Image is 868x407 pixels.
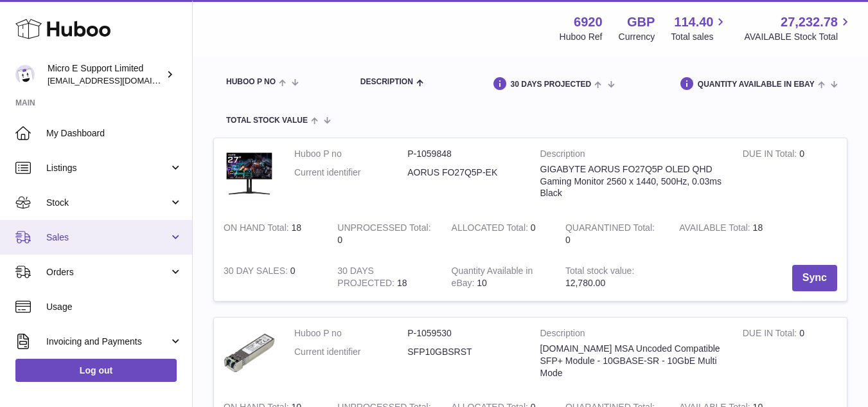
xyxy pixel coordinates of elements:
td: 18 [328,255,441,301]
span: 27,232.78 [781,14,838,31]
a: 114.40 Total sales [671,14,728,43]
td: 18 [214,212,328,256]
td: 18 [669,212,783,256]
td: 0 [442,212,556,256]
span: 12,780.00 [565,278,605,288]
span: 30 DAYS PROJECTED [511,80,592,89]
td: 0 [214,255,328,301]
dt: Huboo P no [294,148,407,160]
img: product image [224,148,275,199]
dd: P-1059530 [407,327,520,339]
span: Total stock value [226,116,308,125]
span: Total sales [671,31,728,43]
strong: 30 DAY SALES [224,266,290,279]
strong: ON HAND Total [224,222,292,236]
strong: Description [540,327,723,343]
dt: Huboo P no [294,327,407,339]
span: Description [360,78,413,86]
td: 10 [442,255,556,301]
dd: P-1059848 [407,148,520,160]
span: Invoicing and Payments [46,336,169,348]
dd: SFP10GBSRST [407,346,520,358]
span: Stock [46,197,169,209]
strong: Description [540,148,723,163]
img: contact@micropcsupport.com [15,65,35,84]
span: Quantity Available in eBay [698,80,815,89]
button: Sync [792,265,837,291]
span: Orders [46,266,169,278]
div: Currency [619,31,655,43]
span: Huboo P no [226,78,276,86]
div: [DOMAIN_NAME] MSA Uncoded Compatible SFP+ Module - 10GBASE-SR - 10GbE Multi Mode [540,343,723,379]
strong: Total stock value [565,266,634,279]
span: Sales [46,231,169,244]
strong: 6920 [574,14,603,31]
td: 0 [328,212,441,256]
span: 0 [565,235,571,245]
strong: QUARANTINED Total [565,222,655,236]
strong: DUE IN Total [743,149,799,162]
strong: 30 DAYS PROJECTED [337,266,397,291]
strong: ALLOCATED Total [452,222,531,236]
dt: Current identifier [294,346,407,358]
div: Micro E Support Limited [48,62,163,87]
strong: UNPROCESSED Total [337,222,430,236]
td: 0 [733,318,847,392]
strong: DUE IN Total [743,328,799,341]
span: AVAILABLE Stock Total [744,31,853,43]
span: 114.40 [674,14,713,31]
span: My Dashboard [46,127,182,140]
img: product image [224,327,275,379]
a: Log out [15,359,177,382]
span: Listings [46,162,169,174]
td: 0 [733,138,847,212]
strong: AVAILABLE Total [679,222,752,236]
span: [EMAIL_ADDRESS][DOMAIN_NAME] [48,75,189,86]
strong: Quantity Available in eBay [452,266,533,291]
a: 27,232.78 AVAILABLE Stock Total [744,14,853,43]
span: Usage [46,301,182,313]
div: GIGABYTE AORUS FO27Q5P OLED QHD Gaming Monitor 2560 x 1440, 500Hz, 0.03ms Black [540,163,723,200]
strong: GBP [627,14,655,31]
div: Huboo Ref [560,31,603,43]
dt: Current identifier [294,167,407,179]
dd: AORUS FO27Q5P-EK [407,167,520,179]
